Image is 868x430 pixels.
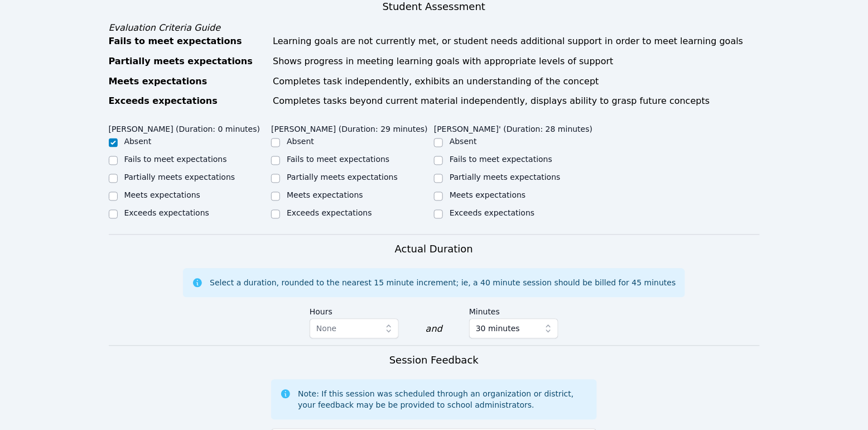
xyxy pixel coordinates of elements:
div: Fails to meet expectations [109,35,267,48]
h3: Session Feedback [389,353,479,369]
h3: Actual Duration [395,242,473,257]
label: Absent [450,137,477,146]
label: Absent [124,137,152,146]
span: 30 minutes [476,322,520,336]
label: Meets expectations [124,191,201,200]
div: Completes tasks beyond current material independently, displays ability to grasp future concepts [273,95,759,108]
div: Meets expectations [109,75,267,88]
div: Evaluation Criteria Guide [109,21,760,35]
div: Select a duration, rounded to the nearest 15 minute increment; ie, a 40 minute session should be ... [210,278,676,289]
label: Meets expectations [287,191,363,200]
div: and [426,323,442,336]
label: Fails to meet expectations [287,155,389,164]
label: Hours [310,302,399,319]
label: Absent [287,137,314,146]
div: Partially meets expectations [109,55,267,68]
label: Fails to meet expectations [124,155,227,164]
label: Partially meets expectations [124,173,235,182]
label: Fails to meet expectations [450,155,552,164]
label: Partially meets expectations [450,173,561,182]
button: None [310,319,399,339]
button: 30 minutes [469,319,558,339]
label: Meets expectations [450,191,526,200]
label: Exceeds expectations [287,209,372,218]
legend: [PERSON_NAME] (Duration: 0 minutes) [109,120,261,136]
div: Shows progress in meeting learning goals with appropriate levels of support [273,55,759,68]
div: Completes task independently, exhibits an understanding of the concept [273,75,759,88]
legend: [PERSON_NAME] (Duration: 29 minutes) [271,120,428,136]
span: None [316,324,337,333]
label: Exceeds expectations [124,209,209,218]
div: Exceeds expectations [109,95,267,108]
div: Note: If this session was scheduled through an organization or district, your feedback may be be ... [298,389,588,411]
label: Partially meets expectations [287,173,398,182]
label: Minutes [469,302,558,319]
div: Learning goals are not currently met, or student needs additional support in order to meet learni... [273,35,759,48]
legend: [PERSON_NAME]' (Duration: 28 minutes) [434,120,592,136]
label: Exceeds expectations [450,209,534,218]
